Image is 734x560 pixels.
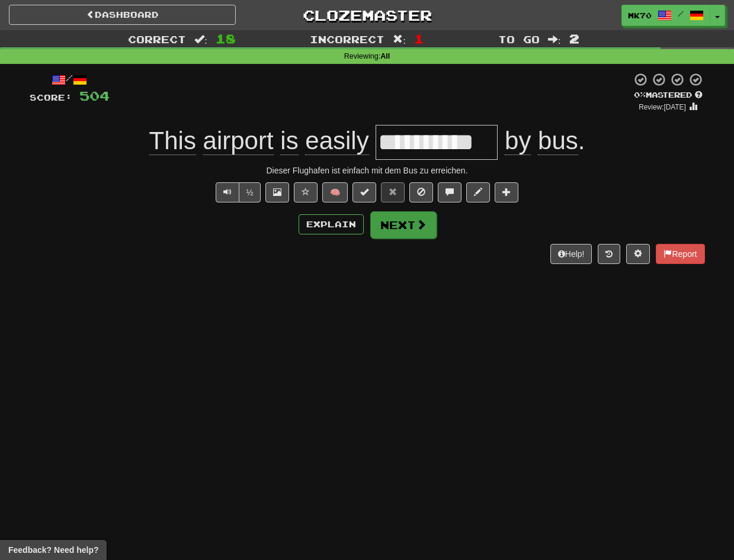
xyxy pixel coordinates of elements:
[294,182,318,202] button: Favorite sentence (alt+f)
[9,5,236,25] a: Dashboard
[149,127,196,155] span: This
[30,165,705,176] div: Dieser Flughafen ist einfach mit dem Bus zu erreichen.
[352,182,376,202] button: Set this sentence to 100% Mastered (alt+m)
[628,10,652,21] span: MK70
[639,103,686,111] small: Review: [DATE]
[495,182,518,202] button: Add to collection (alt+a)
[8,544,98,556] span: Open feedback widget
[280,127,298,155] span: is
[505,127,531,155] span: by
[678,9,684,18] span: /
[30,72,110,87] div: /
[305,127,368,155] span: easily
[538,127,578,155] span: bus
[409,182,433,202] button: Ignore sentence (alt+i)
[213,182,261,202] div: Text-to-speech controls
[239,182,261,202] button: ½
[550,244,592,264] button: Help!
[634,90,646,99] span: 0 %
[194,34,207,44] span: :
[498,127,585,155] span: .
[498,33,540,45] span: To go
[216,182,239,202] button: Play sentence audio (ctl+space)
[438,182,461,202] button: Discuss sentence (alt+u)
[569,31,579,46] span: 2
[414,31,424,46] span: 1
[380,52,390,60] strong: All
[265,182,289,202] button: Show image (alt+x)
[393,34,406,44] span: :
[216,31,236,46] span: 18
[598,244,620,264] button: Round history (alt+y)
[632,90,705,101] div: Mastered
[322,182,348,202] button: 🧠
[30,92,72,102] span: Score:
[656,244,704,264] button: Report
[79,88,110,103] span: 504
[370,211,437,239] button: Next
[128,33,186,45] span: Correct
[203,127,274,155] span: airport
[254,5,480,25] a: Clozemaster
[381,182,405,202] button: Reset to 0% Mastered (alt+r)
[548,34,561,44] span: :
[310,33,384,45] span: Incorrect
[621,5,710,26] a: MK70 /
[299,214,364,234] button: Explain
[466,182,490,202] button: Edit sentence (alt+d)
